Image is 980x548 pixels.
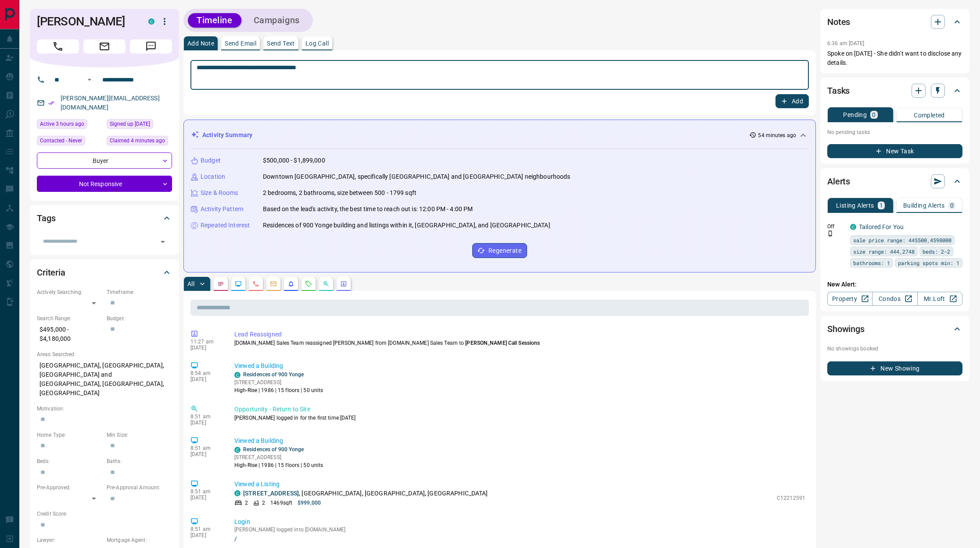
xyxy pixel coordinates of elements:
p: Login [234,517,805,527]
p: Repeated Interest [201,221,250,230]
p: [PERSON_NAME] logged into [DOMAIN_NAME] [234,527,805,533]
span: Contacted - Never [40,136,82,145]
div: Alerts [827,171,962,192]
span: Call [37,39,79,53]
div: Tasks [827,80,962,101]
div: Buyer [37,152,172,169]
p: Downtown [GEOGRAPHIC_DATA], specifically [GEOGRAPHIC_DATA] and [GEOGRAPHIC_DATA] neighbourhoods [263,172,570,181]
p: Based on the lead's activity, the best time to reach out is: 12:00 PM - 4:00 PM [263,205,473,214]
a: Property [827,292,872,306]
div: condos.ca [148,18,154,25]
span: Message [130,39,172,53]
h2: Notes [827,15,850,29]
div: Tags [37,208,172,229]
span: beds: 2-2 [923,247,950,256]
svg: Notes [217,280,224,287]
p: 8:51 am [190,414,221,420]
p: Completed [914,112,945,118]
p: Location [201,172,225,181]
span: Active 3 hours ago [40,120,84,128]
h2: Alerts [827,174,850,188]
p: C12212591 [777,494,805,502]
p: Viewed a Building [234,436,805,445]
svg: Calls [252,280,259,287]
div: Tue Nov 05 2019 [107,119,172,131]
p: Beds: [37,457,102,465]
p: Residences of 900 Yonge building and listings within it, [GEOGRAPHIC_DATA], and [GEOGRAPHIC_DATA] [263,221,550,230]
p: Send Text [267,40,295,46]
p: Pre-Approved: [37,484,102,491]
p: [DATE] [190,451,221,457]
p: 54 minutes ago [758,131,796,139]
svg: Listing Alerts [287,280,294,287]
p: Viewed a Listing [234,480,805,489]
p: Timeframe: [107,288,172,296]
svg: Lead Browsing Activity [235,280,242,287]
p: 8:51 am [190,488,221,495]
h2: Tags [37,211,55,225]
button: Add [775,94,809,108]
p: Pending [843,112,867,118]
p: Opportunity - Return to Site [234,405,805,414]
p: Size & Rooms [201,188,238,198]
button: Timeline [188,13,241,28]
a: [PERSON_NAME][EMAIL_ADDRESS][DOMAIN_NAME] [61,95,160,111]
h2: Showings [827,322,865,336]
div: condos.ca [234,372,241,378]
h2: Tasks [827,84,850,98]
p: $495,000 - $4,180,000 [37,322,102,346]
p: 0 [950,202,954,209]
div: condos.ca [234,447,241,453]
p: [STREET_ADDRESS] [234,453,323,461]
p: 2 bedrooms, 2 bathrooms, size between 500 - 1799 sqft [263,188,416,198]
p: 6:36 am [DATE] [827,40,865,46]
span: Email [83,39,126,53]
p: 8:51 am [190,526,221,532]
p: No pending tasks [827,126,962,139]
p: 0 [872,112,876,118]
p: Min Size: [107,431,172,439]
svg: Opportunities [323,280,330,287]
p: New Alert: [827,280,962,289]
p: 8:51 am [190,445,221,451]
div: Activity Summary54 minutes ago [191,127,808,143]
button: Open [157,236,169,248]
p: [GEOGRAPHIC_DATA], [GEOGRAPHIC_DATA], [GEOGRAPHIC_DATA] and [GEOGRAPHIC_DATA], [GEOGRAPHIC_DATA],... [37,358,172,400]
p: Motivation: [37,405,172,413]
button: New Showing [827,361,962,375]
p: Budget: [107,315,172,322]
div: Criteria [37,262,172,283]
p: [PERSON_NAME] logged in for the first time [DATE] [234,414,805,422]
svg: Requests [305,280,312,287]
p: All [187,281,194,287]
p: [STREET_ADDRESS] [234,378,323,386]
p: Mortgage Agent: [107,536,172,544]
svg: Emails [270,280,277,287]
p: Spoke on [DATE] - She didn't want to disclose any details. [827,49,962,67]
a: Residences of 900 Yonge [243,371,304,378]
div: condos.ca [234,490,241,496]
p: Off [827,223,845,230]
p: 1469 sqft [270,499,292,507]
p: 11:27 am [190,339,221,345]
p: Activity Summary [202,131,252,140]
p: No showings booked [827,345,962,353]
span: parking spots min: 1 [898,258,959,267]
p: 8:54 am [190,370,221,376]
p: [DATE] [190,532,221,538]
p: , [GEOGRAPHIC_DATA], [GEOGRAPHIC_DATA], [GEOGRAPHIC_DATA] [243,489,488,498]
span: Claimed 4 minutes ago [110,136,165,145]
p: 2 [262,499,265,507]
span: sale price range: 445500,4598000 [853,236,951,244]
p: Log Call [305,40,329,46]
p: Building Alerts [903,202,945,209]
p: Areas Searched: [37,350,172,358]
button: New Task [827,144,962,158]
p: Listing Alerts [836,202,874,209]
a: Residences of 900 Yonge [243,446,304,453]
span: [PERSON_NAME] Call Sessions [465,340,540,346]
p: Credit Score: [37,510,172,518]
button: Regenerate [472,243,527,258]
p: Lawyer: [37,536,102,544]
span: bathrooms: 1 [853,258,890,267]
